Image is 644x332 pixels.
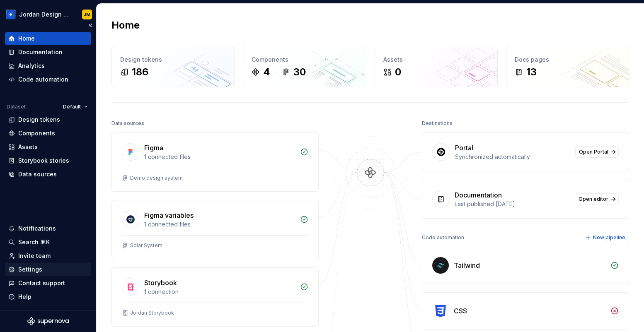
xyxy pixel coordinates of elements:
div: 186 [132,65,148,79]
div: Assets [383,55,489,64]
h2: Home [111,19,140,32]
div: Contact support [18,279,65,287]
div: 1 connected files [144,220,295,229]
div: Invite team [18,252,51,260]
div: Solar System [130,242,162,249]
div: Analytics [18,62,45,70]
span: Default [63,103,81,110]
button: Default [59,101,91,113]
div: Figma variables [144,210,194,220]
div: 13 [526,65,537,79]
div: Search ⌘K [18,238,50,246]
div: CSS [454,306,467,316]
a: Assets [5,140,91,154]
a: Storybook1 connectionJordan Storybook [111,267,319,327]
div: Demo design system [130,175,183,181]
button: Collapse sidebar [85,19,96,31]
div: Design tokens [18,115,60,124]
a: Figma variables1 connected filesSolar System [111,200,319,259]
div: Assets [18,143,38,151]
div: 0 [395,65,401,79]
a: Components [5,127,91,140]
a: Home [5,32,91,45]
div: Jordan Design System [19,10,72,19]
button: Jordan Design SystemJM [2,5,94,23]
div: Last published [DATE] [455,200,570,208]
div: 30 [293,65,306,79]
div: 1 connected files [144,153,295,161]
div: Help [18,293,31,301]
span: Open editor [579,196,608,202]
div: Dataset [7,103,26,110]
a: Open editor [575,193,619,205]
a: Design tokens [5,113,91,126]
a: Open Portal [575,146,619,158]
button: Contact support [5,277,91,290]
button: New pipeline [583,232,629,243]
div: Components [18,129,55,137]
div: Portal [455,143,473,153]
div: Notifications [18,224,56,233]
div: Figma [144,143,163,153]
div: Destinations [422,118,453,129]
div: JM [84,11,90,18]
div: Documentation [455,190,502,200]
div: Tailwind [454,260,480,270]
div: Data sources [18,170,57,178]
div: Docs pages [515,55,620,64]
div: Code automation [422,232,464,243]
a: Docs pages13 [506,47,629,87]
a: Data sources [5,168,91,181]
a: Code automation [5,73,91,86]
div: Storybook stories [18,156,69,165]
div: Data sources [111,118,144,129]
a: Figma1 connected filesDemo design system [111,132,319,192]
a: Storybook stories [5,154,91,167]
div: Synchronized automatically [455,153,570,161]
span: Open Portal [579,149,608,155]
button: Help [5,290,91,303]
a: Invite team [5,249,91,262]
svg: Supernova Logo [27,317,69,325]
a: Assets0 [375,47,498,87]
div: 1 connection [144,288,295,296]
div: Documentation [18,48,63,56]
div: Home [18,34,35,43]
div: Storybook [144,278,177,288]
a: Components430 [243,47,366,87]
div: Components [252,55,357,64]
div: Design tokens [120,55,226,64]
div: 4 [263,65,270,79]
a: Documentation [5,46,91,59]
a: Analytics [5,59,91,72]
button: Notifications [5,222,91,235]
div: Code automation [18,75,68,84]
div: Settings [18,265,42,274]
div: Jordan Storybook [130,310,174,316]
img: 049812b6-2877-400d-9dc9-987621144c16.png [6,10,16,19]
span: New pipeline [593,234,625,241]
a: Design tokens186 [111,47,235,87]
button: Search ⌘K [5,236,91,249]
a: Settings [5,263,91,276]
